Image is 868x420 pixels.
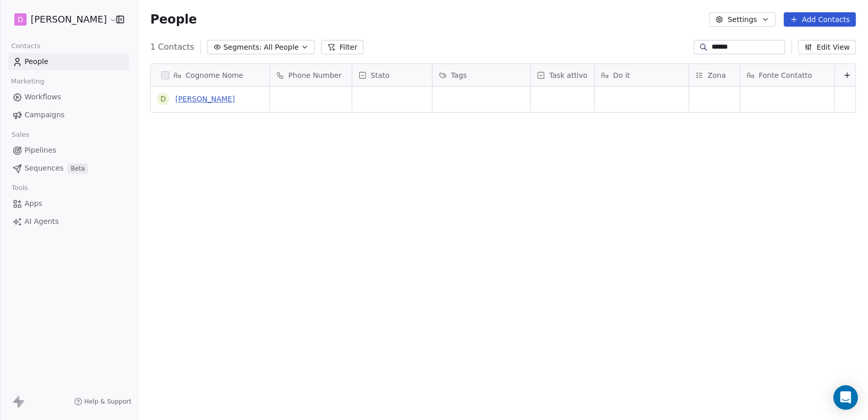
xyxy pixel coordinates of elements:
div: Do it [595,64,689,86]
span: Contacts [7,38,45,54]
span: [PERSON_NAME] [31,13,107,26]
button: Add Contacts [784,12,856,27]
button: Edit View [798,40,856,54]
span: 1 Contacts [150,41,194,53]
span: Do it [613,70,630,80]
a: Apps [8,195,129,212]
div: Zona [689,64,740,86]
div: Task attivo [531,64,594,86]
span: Cognome Nome [186,70,243,80]
span: Workflows [25,92,61,102]
div: Tags [432,64,530,86]
div: Phone Number [270,64,352,86]
span: Pipelines [25,145,56,156]
span: Zona [707,70,726,80]
span: Beta [67,163,88,174]
span: Marketing [7,74,49,89]
span: Apps [25,198,42,209]
div: Cognome Nome [151,64,269,86]
div: grid [151,87,270,409]
span: People [25,56,49,67]
span: Phone Number [288,70,341,80]
div: Open Intercom Messenger [833,385,858,410]
span: Segments: [223,42,262,53]
span: Help & Support [84,397,131,406]
span: All People [264,42,299,53]
span: Fonte Contatto [759,70,812,80]
a: Help & Support [74,397,131,406]
a: [PERSON_NAME] [175,95,235,103]
button: Filter [321,40,363,54]
div: Stato [352,64,432,86]
div: Fonte Contatto [740,64,834,86]
span: Tags [451,70,467,80]
span: People [150,12,197,27]
div: grid [270,87,859,409]
a: Campaigns [8,107,129,123]
button: Settings [709,12,775,27]
a: SequencesBeta [8,160,129,177]
span: D [18,14,24,25]
div: D [161,94,166,104]
a: Workflows [8,89,129,106]
span: Sequences [25,163,63,174]
span: AI Agents [25,216,59,227]
a: People [8,53,129,70]
span: Task attivo [549,70,587,80]
span: Stato [371,70,390,80]
span: Campaigns [25,110,64,120]
span: Tools [7,180,32,196]
a: AI Agents [8,213,129,230]
span: Sales [7,127,34,142]
button: D[PERSON_NAME] [12,11,109,28]
a: Pipelines [8,142,129,159]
